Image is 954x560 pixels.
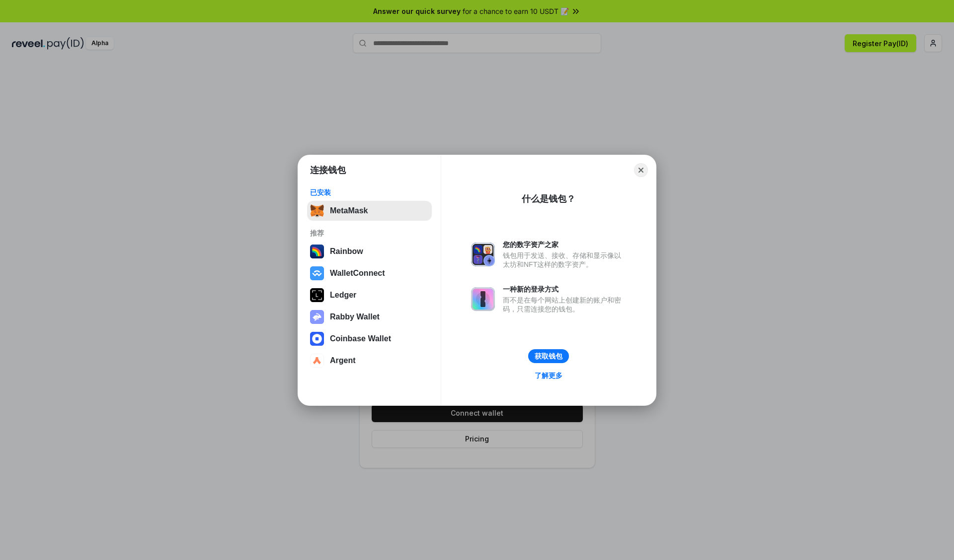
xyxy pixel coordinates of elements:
[310,310,324,324] img: svg+xml,%3Csvg%20xmlns%3D%22http%3A%2F%2Fwww.w3.org%2F2000%2Fsvg%22%20fill%3D%22none%22%20viewBox...
[634,163,648,177] button: Close
[528,349,569,363] button: 获取钱包
[307,307,432,327] button: Rabby Wallet
[307,351,432,371] button: Argent
[307,285,432,305] button: Ledger
[330,312,380,321] div: Rabby Wallet
[307,263,432,283] button: WalletConnect
[310,164,346,176] h1: 连接钱包
[503,240,626,249] div: 您的数字资产之家
[330,269,385,278] div: WalletConnect
[535,371,562,380] div: 了解更多
[330,247,363,256] div: Rainbow
[471,243,495,266] img: svg+xml,%3Csvg%20xmlns%3D%22http%3A%2F%2Fwww.w3.org%2F2000%2Fsvg%22%20fill%3D%22none%22%20viewBox...
[307,329,432,349] button: Coinbase Wallet
[310,266,324,280] img: svg+xml,%3Csvg%20width%3D%2228%22%20height%3D%2228%22%20viewBox%3D%220%200%2028%2028%22%20fill%3D...
[310,245,324,258] img: svg+xml,%3Csvg%20width%3D%22120%22%20height%3D%22120%22%20viewBox%3D%220%200%20120%20120%22%20fil...
[471,287,495,311] img: svg+xml,%3Csvg%20xmlns%3D%22http%3A%2F%2Fwww.w3.org%2F2000%2Fsvg%22%20fill%3D%22none%22%20viewBox...
[310,229,429,238] div: 推荐
[535,352,562,361] div: 获取钱包
[310,188,429,197] div: 已安装
[307,242,432,261] button: Rainbow
[330,206,368,215] div: MetaMask
[529,369,568,382] a: 了解更多
[330,291,356,300] div: Ledger
[522,193,575,205] div: 什么是钱包？
[503,251,626,269] div: 钱包用于发送、接收、存储和显示像以太坊和NFT这样的数字资产。
[503,296,626,313] div: 而不是在每个网站上创建新的账户和密码，只需连接您的钱包。
[310,354,324,368] img: svg+xml,%3Csvg%20width%3D%2228%22%20height%3D%2228%22%20viewBox%3D%220%200%2028%2028%22%20fill%3D...
[330,334,391,343] div: Coinbase Wallet
[330,356,356,365] div: Argent
[307,201,432,221] button: MetaMask
[310,204,324,218] img: svg+xml,%3Csvg%20fill%3D%22none%22%20height%3D%2233%22%20viewBox%3D%220%200%2035%2033%22%20width%...
[310,288,324,302] img: svg+xml,%3Csvg%20xmlns%3D%22http%3A%2F%2Fwww.w3.org%2F2000%2Fsvg%22%20width%3D%2228%22%20height%3...
[310,332,324,346] img: svg+xml,%3Csvg%20width%3D%2228%22%20height%3D%2228%22%20viewBox%3D%220%200%2028%2028%22%20fill%3D...
[503,285,626,294] div: 一种新的登录方式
